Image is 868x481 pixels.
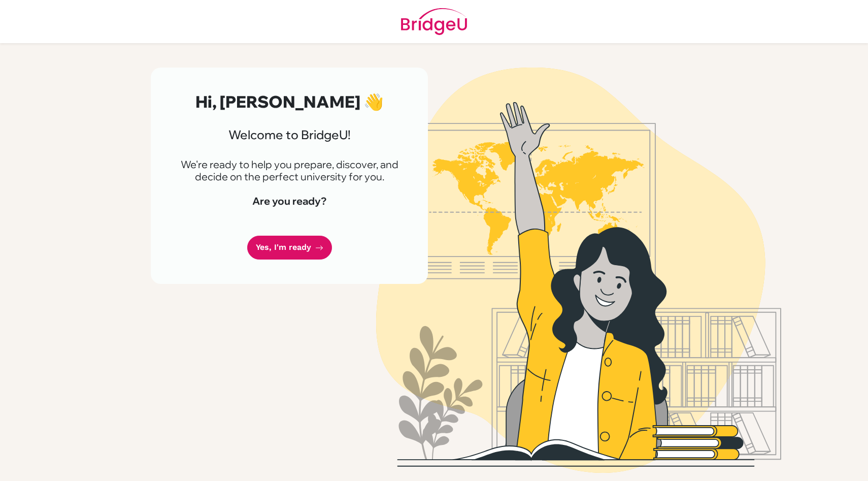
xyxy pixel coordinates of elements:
[175,158,404,183] p: We're ready to help you prepare, discover, and decide on the perfect university for you.
[175,127,404,142] h3: Welcome to BridgeU!
[175,195,404,207] h4: Are you ready?
[175,92,404,111] h2: Hi, [PERSON_NAME] 👋
[289,68,868,473] img: Welcome to Bridge U
[247,236,332,260] a: Yes, I'm ready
